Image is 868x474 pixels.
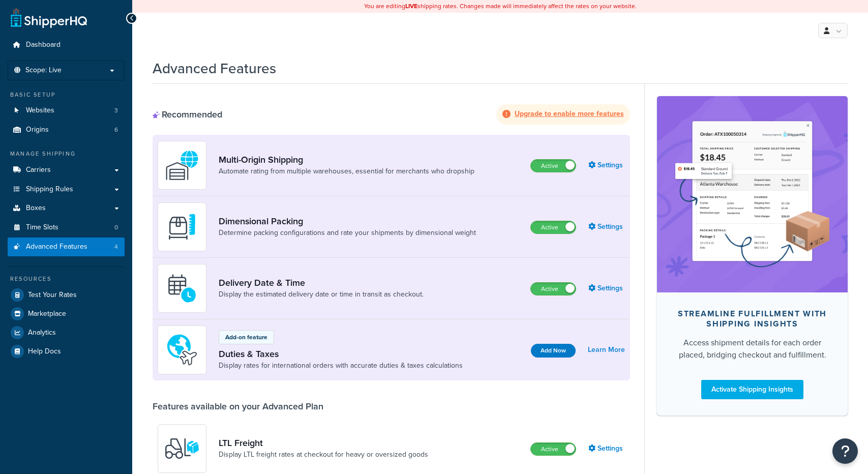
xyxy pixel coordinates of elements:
[8,238,125,256] li: Advanced Features
[164,332,200,368] img: icon-duo-feat-landed-cost-7136b061.png
[28,291,77,300] span: Test Your Rates
[28,310,66,318] span: Marketplace
[219,277,424,288] a: Delivery Date & Time
[164,431,200,466] img: y79ZsPf0fXUFUhFXDzUgf+ktZg5F2+ohG75+v3d2s1D9TjoU8PiyCIluIjV41seZevKCRuEjTPPOKHJsQcmKCXGdfprl3L4q7...
[8,199,125,218] a: Boxes
[8,180,125,199] a: Shipping Rules
[8,305,125,323] a: Marketplace
[114,126,118,134] span: 6
[588,343,625,357] a: Learn More
[588,281,625,295] a: Settings
[225,333,267,342] p: Add-on feature
[219,361,463,371] a: Display rates for international orders with accurate duties & taxes calculations
[219,289,424,300] a: Display the estimated delivery date or time in transit as checkout.
[25,66,62,75] span: Scope: Live
[26,126,49,134] span: Origins
[8,238,125,256] a: Advanced Features4
[673,337,831,361] div: Access shipment details for each order placed, bridging checkout and fulfillment.
[26,106,54,115] span: Websites
[164,147,200,183] img: WatD5o0RtDAAAAAElFTkSuQmCC
[219,166,474,176] a: Automate rating from multiple warehouses, essential for merchants who dropship
[531,283,576,295] label: Active
[219,450,428,460] a: Display LTL freight rates at checkout for heavy or oversized goods
[588,158,625,172] a: Settings
[219,228,476,238] a: Determine packing configurations and rate your shipments by dimensional weight
[26,166,51,174] span: Carriers
[515,108,624,119] strong: Upgrade to enable more features
[8,323,125,342] a: Analytics
[8,91,125,99] div: Basic Setup
[588,441,625,456] a: Settings
[26,243,87,251] span: Advanced Features
[531,443,576,455] label: Active
[588,220,625,234] a: Settings
[8,101,125,120] li: Websites
[8,218,125,237] a: Time Slots0
[8,286,125,304] a: Test Your Rates
[153,401,323,412] div: Features available on your Advanced Plan
[153,58,276,78] h1: Advanced Features
[219,154,474,165] a: Multi-Origin Shipping
[114,223,118,232] span: 0
[8,36,125,54] a: Dashboard
[8,218,125,237] li: Time Slots
[8,121,125,139] a: Origins6
[164,271,200,306] img: gfkeb5ejjkALwAAAABJRU5ErkJggg==
[531,344,576,358] button: Add Now
[153,109,222,120] div: Recommended
[8,161,125,180] a: Carriers
[672,111,832,277] img: feature-image-si-e24932ea9b9fcd0ff835db86be1ff8d589347e8876e1638d903ea230a36726be.png
[28,347,61,356] span: Help Docs
[219,348,463,360] a: Duties & Taxes
[114,106,118,115] span: 3
[219,437,428,449] a: LTL Freight
[114,243,118,251] span: 4
[8,121,125,139] li: Origins
[8,101,125,120] a: Websites3
[26,204,46,213] span: Boxes
[8,150,125,158] div: Manage Shipping
[26,223,58,232] span: Time Slots
[701,380,803,399] a: Activate Shipping Insights
[8,275,125,283] div: Resources
[673,309,831,329] div: Streamline Fulfillment with Shipping Insights
[28,329,56,337] span: Analytics
[832,438,858,464] button: Open Resource Center
[531,221,576,233] label: Active
[219,216,476,227] a: Dimensional Packing
[164,209,200,245] img: DTVBYsAAAAAASUVORK5CYII=
[26,185,73,194] span: Shipping Rules
[26,41,61,49] span: Dashboard
[405,2,417,11] b: LIVE
[8,342,125,361] a: Help Docs
[531,160,576,172] label: Active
